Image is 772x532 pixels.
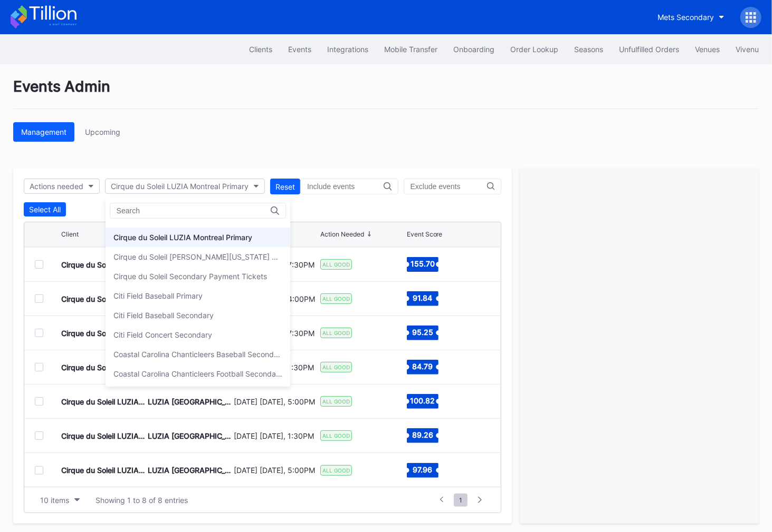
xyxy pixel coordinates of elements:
input: Search [117,206,209,215]
div: Cirque du Soleil LUZIA Montreal Primary [113,233,252,242]
div: Citi Field Concert Secondary [113,330,212,339]
div: Coastal Carolina Chanticleers Football Secondary [113,369,282,378]
div: Citi Field Baseball Secondary [113,311,214,320]
div: Citi Field Baseball Primary [113,291,203,300]
div: Coastal Carolina Chanticleers Baseball Secondary [113,350,282,359]
div: Cirque du Soleil [PERSON_NAME][US_STATE] Primary [113,252,282,261]
div: Cirque du Soleil Secondary Payment Tickets [113,272,267,281]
